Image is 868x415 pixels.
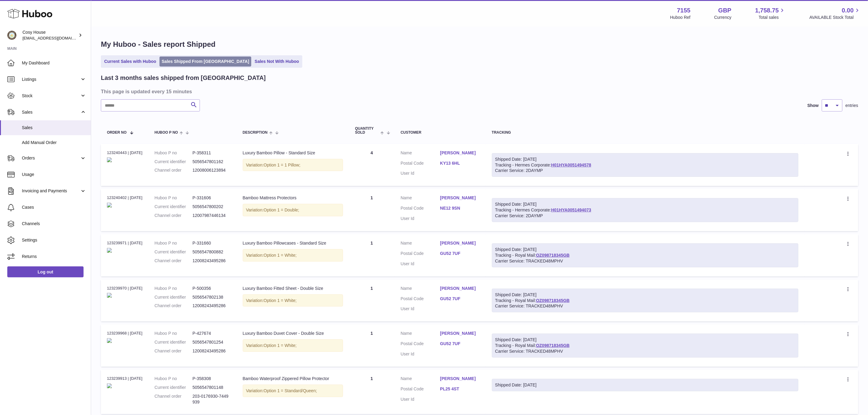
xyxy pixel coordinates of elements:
[107,157,112,162] img: EBC_01_PillowSide_OnWhite_blacktag_2560x2560_crop_1_7af9c43c-eccc-4543-b961-0c1893bdffc4.jpg
[495,168,795,173] div: Carrier Service: 2DAYMP
[155,331,193,336] dt: Huboo P no
[193,167,231,173] dd: 12008006123894
[495,201,795,207] div: Shipped Date: [DATE]
[495,337,795,343] div: Shipped Date: [DATE]
[22,109,80,115] span: Sales
[809,15,861,20] span: AVAILABLE Stock Total
[495,382,795,388] div: Shipped Date: [DATE]
[264,343,297,348] span: Option 1 = White;
[155,131,178,135] span: Huboo P no
[401,296,440,303] dt: Postal Code
[492,198,798,222] div: Tracking - Hermes Corporate:
[808,103,819,108] label: Show
[536,253,570,258] a: OZ098718345GB
[714,15,732,20] div: Currency
[155,249,193,255] dt: Current identifier
[495,156,795,162] div: Shipped Date: [DATE]
[22,204,86,210] span: Cases
[264,163,300,167] span: Option 1 = 1 Pillow;
[349,189,395,231] td: 1
[440,341,480,347] a: GU52 7UF
[536,343,570,348] a: OZ098718345GB
[440,251,480,256] a: GU52 7UF
[243,240,343,246] div: Luxury Bamboo Pillowcases - Standard Size
[243,131,268,135] span: Description
[155,159,193,165] dt: Current identifier
[107,293,112,298] img: UK_20Fitted_20Sheet-Hero-White_124756e6-4699-4bf5-8487-37c63ace7af4.jpg
[401,376,440,383] dt: Name
[243,339,343,352] div: Variation:
[440,376,480,382] a: [PERSON_NAME]
[536,298,570,303] a: OZ098718345GB
[846,103,858,108] span: entries
[401,216,440,221] dt: User Id
[495,247,795,252] div: Shipped Date: [DATE]
[401,150,440,157] dt: Name
[243,286,343,291] div: Luxury Bamboo Fitted Sheet - Double Size
[355,127,379,135] span: Quantity Sold
[264,388,317,393] span: Option 1 = Standard/Queen;
[401,240,440,248] dt: Name
[440,150,480,156] a: [PERSON_NAME]
[243,195,343,201] div: Bamboo Mattress Protectors
[193,339,231,345] dd: 5056547801254
[155,240,193,246] dt: Huboo P no
[264,298,297,303] span: Option 1 = White;
[107,376,142,381] div: 123239913 | [DATE]
[155,303,193,309] dt: Channel order
[401,351,440,357] dt: User Id
[243,385,343,397] div: Variation:
[401,261,440,267] dt: User Id
[107,131,127,135] span: Order No
[22,77,80,82] span: Listings
[22,29,77,41] div: Cosy House
[155,339,193,345] dt: Current identifier
[842,6,854,15] span: 0.00
[193,376,231,382] dd: P-358308
[101,39,858,49] h1: My Huboo - Sales report Shipped
[243,204,343,216] div: Variation:
[107,331,142,336] div: 123239968 | [DATE]
[264,207,299,212] span: Option 1 = Double;
[155,385,193,390] dt: Current identifier
[551,163,591,167] a: H01HYA0051494578
[22,125,86,131] span: Sales
[243,150,343,156] div: Luxury Bamboo Pillow - Standard Size
[193,204,231,210] dd: 5056547800202
[155,348,193,354] dt: Channel order
[193,150,231,156] dd: P-358311
[264,253,297,258] span: Option 1 = White;
[349,280,395,322] td: 1
[193,303,231,309] dd: 12008243495286
[440,296,480,302] a: GU52 7UF
[107,383,112,388] img: Two_Standing_Pillow_Protector.jpg
[107,195,142,201] div: 123240402 | [DATE]
[759,15,786,20] span: Total sales
[495,213,795,219] div: Carrier Service: 2DAYMP
[440,331,480,336] a: [PERSON_NAME]
[22,140,86,146] span: Add Manual Order
[401,160,440,168] dt: Postal Code
[155,376,193,382] dt: Huboo P no
[495,258,795,264] div: Carrier Service: TRACKED48MPHV
[243,376,343,382] div: Bamboo Waterproof Zippered Pillow Protector
[440,195,480,201] a: [PERSON_NAME]
[22,254,86,259] span: Returns
[440,240,480,246] a: [PERSON_NAME]
[495,292,795,298] div: Shipped Date: [DATE]
[495,348,795,354] div: Carrier Service: TRACKED48MPHV
[155,294,193,300] dt: Current identifier
[193,331,231,336] dd: P-427674
[401,331,440,338] dt: Name
[755,6,779,15] span: 1,758.75
[107,150,142,156] div: 123240443 | [DATE]
[193,286,231,291] dd: P-500356
[155,393,193,405] dt: Channel order
[401,251,440,258] dt: Postal Code
[401,286,440,293] dt: Name
[401,205,440,213] dt: Postal Code
[155,286,193,291] dt: Huboo P no
[22,155,80,161] span: Orders
[160,57,251,67] a: Sales Shipped From [GEOGRAPHIC_DATA]
[22,60,86,66] span: My Dashboard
